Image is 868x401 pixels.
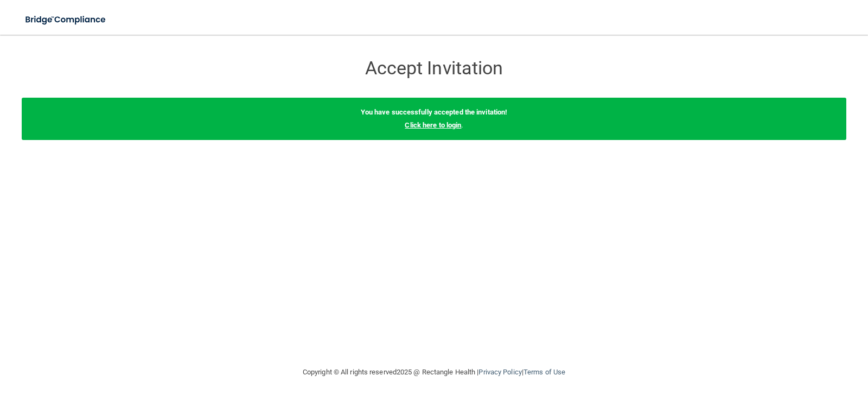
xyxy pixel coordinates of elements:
[22,98,846,140] div: .
[236,355,632,390] div: Copyright © All rights reserved 2025 @ Rectangle Health | |
[236,58,632,78] h3: Accept Invitation
[524,368,565,376] a: Terms of Use
[16,9,116,31] img: bridge_compliance_login_screen.278c3ca4.svg
[478,368,521,376] a: Privacy Policy
[814,327,855,368] iframe: Drift Widget Chat Controller
[405,121,461,129] a: Click here to login
[361,108,508,116] b: You have successfully accepted the invitation!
